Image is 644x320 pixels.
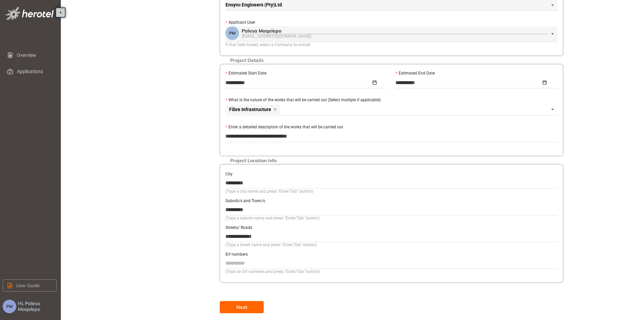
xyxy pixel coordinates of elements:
input: Suburb/s and Town/s [225,205,557,215]
span: Project Location Info [227,158,280,164]
label: City [225,171,233,177]
span: Applications [17,65,51,78]
div: (Type a street name and press "Enter/Tab" button) [225,242,557,248]
label: Erf numbers [225,251,248,258]
span: PM [229,31,235,36]
span: Project Details [227,58,267,63]
span: Fibre Infrastructure [225,105,280,114]
div: (Type an Erf numbers and press "Enter/Tab" button) [225,269,557,275]
label: Suburb/s and Town/s [225,198,265,204]
label: What is the nature of the works that will be carried out (Select multiple if applicable) [225,97,381,103]
div: (Type a city name and press "Enter/Tab" button) [225,188,557,195]
button: Next [220,301,264,313]
input: Streets/ Roads [225,231,557,241]
input: Estimated Start Date [225,79,371,86]
label: Applicant User [225,19,255,26]
span: Fibre Infrastructure [229,107,271,112]
span: Next [236,303,247,311]
button: User Guide [3,279,57,292]
input: Erf numbers [225,258,557,268]
label: Enter a detailed description of the works that will be carried out [225,124,343,130]
div: [EMAIL_ADDRESS][DOMAIN_NAME] [242,34,548,38]
label: Estimated Start Date [225,70,266,77]
button: PM [3,300,16,313]
textarea: Enter a detailed description of the works that will be carried out [225,131,557,142]
input: Estimated End Date [396,79,541,86]
span: User Guide [16,282,40,289]
span: Hi, Palesa Maqelepo [18,301,58,312]
div: If that field locked, select a Company to unlock [225,42,557,48]
span: Overview [17,48,51,62]
input: City [225,178,557,188]
div: Palesa Maqelepo [242,28,548,34]
div: (Type a suburb name and press "Enter/Tab" button) [225,215,557,221]
span: PM [6,304,13,309]
label: Streets/ Roads [225,225,252,231]
label: Estimated End Date [396,70,435,77]
img: logo [5,7,54,20]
